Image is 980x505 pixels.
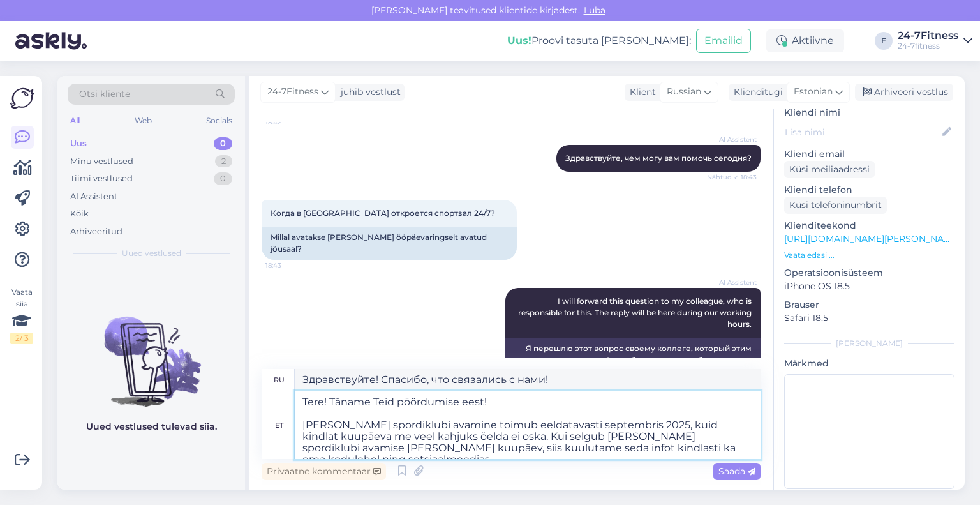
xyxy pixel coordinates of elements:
div: 24-7fitness [898,41,958,51]
p: Safari 18.5 [784,312,954,325]
span: Estonian [794,85,833,99]
div: Socials [204,112,235,129]
div: Privaatne kommentaar [262,463,386,480]
div: 2 / 3 [10,333,33,344]
div: Küsi meiliaadressi [784,161,875,178]
span: I will forward this question to my colleague, who is responsible for this. The reply will be here... [518,296,754,329]
img: No chats [57,294,245,409]
div: All [68,112,82,129]
span: 18:43 [265,260,313,270]
p: Kliendi telefon [784,183,954,197]
div: Minu vestlused [70,155,133,168]
div: Arhiveeritud [70,225,122,238]
span: Otsi kliente [79,87,130,101]
div: Я перешлю этот вопрос своему коллеге, который этим занимается. Ответ будет здесь в рабочее время. [505,338,761,371]
div: juhib vestlust [336,86,401,99]
input: Lisa nimi [785,125,940,139]
b: Uus! [507,34,531,47]
div: Kõik [70,207,89,220]
p: Klienditeekond [784,219,954,232]
div: Proovi tasuta [PERSON_NAME]: [507,33,691,49]
span: AI Assistent [709,135,757,144]
p: Operatsioonisüsteem [784,266,954,280]
div: ru [274,369,285,391]
div: 0 [214,172,232,185]
div: et [275,414,283,436]
p: iPhone OS 18.5 [784,280,954,293]
span: AI Assistent [709,278,757,287]
span: Когда в [GEOGRAPHIC_DATA] откроется спортзал 24/7? [271,208,495,218]
textarea: Здравствуйте! Спасибо, что связались с нами! Открытие спортивного клуба «Кейла» запланировано на ... [295,369,761,391]
span: Nähtud ✓ 18:43 [707,172,757,182]
span: Uued vestlused [122,248,181,259]
span: 18:42 [265,117,313,127]
span: 24-7Fitness [267,85,318,99]
p: Kliendi email [784,147,954,161]
span: Luba [580,4,609,16]
img: Askly Logo [10,86,34,110]
div: Millal avatakse [PERSON_NAME] ööpäevaringselt avatud jõusaal? [262,227,517,260]
div: Vaata siia [10,287,33,344]
div: [PERSON_NAME] [784,338,954,349]
div: Tiimi vestlused [70,172,133,185]
p: Uued vestlused tulevad siia. [86,420,217,433]
span: Здравствуйте, чем могу вам помочь сегодня? [565,153,752,163]
div: Uus [70,137,87,150]
div: Klienditugi [729,86,783,99]
div: 24-7Fitness [898,31,958,41]
div: Aktiivne [766,29,844,52]
p: Brauser [784,298,954,312]
div: Klient [625,86,656,99]
p: Vaata edasi ... [784,250,954,261]
div: AI Assistent [70,190,117,203]
div: Web [132,112,154,129]
p: Kliendi nimi [784,106,954,119]
span: Saada [718,465,755,477]
button: Emailid [696,29,751,53]
p: Märkmed [784,357,954,370]
textarea: Tere! Täname Teid pöördumise eest! [PERSON_NAME] spordiklubi avamine toimub eeldatavasti septembr... [295,391,761,459]
div: F [875,32,893,50]
span: Russian [667,85,701,99]
div: Küsi telefoninumbrit [784,197,887,214]
div: 2 [215,155,232,168]
a: 24-7Fitness24-7fitness [898,31,972,51]
div: Arhiveeri vestlus [855,84,953,101]
div: 0 [214,137,232,150]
